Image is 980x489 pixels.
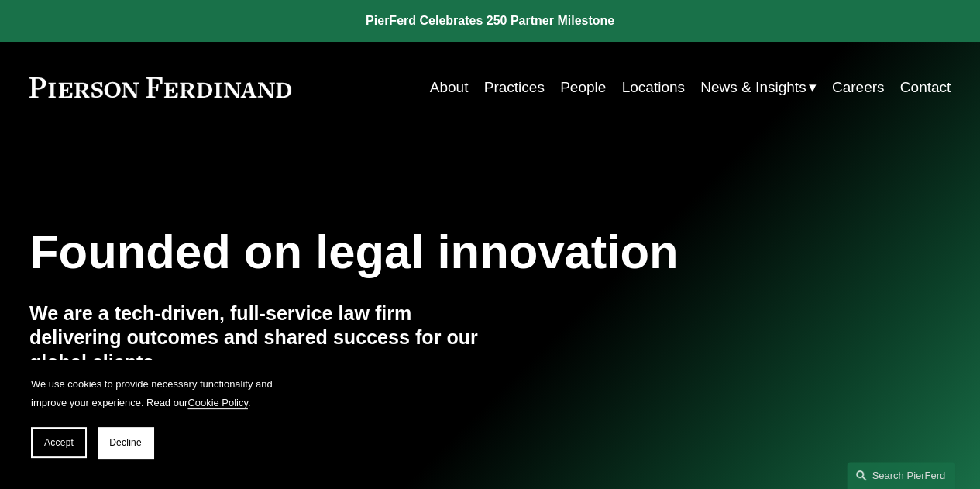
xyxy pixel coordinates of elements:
span: Decline [109,437,142,448]
span: Accept [44,437,74,448]
a: Cookie Policy [187,397,248,408]
button: Accept [31,427,87,458]
h1: Founded on legal innovation [29,225,797,279]
span: News & Insights [700,74,806,101]
a: Search this site [847,462,955,489]
p: We use cookies to provide necessary functionality and improve your experience. Read our . [31,375,279,412]
a: folder dropdown [700,73,816,102]
h4: We are a tech-driven, full-service law firm delivering outcomes and shared success for our global... [29,301,490,376]
section: Cookie banner [15,360,294,474]
a: Contact [900,73,951,102]
a: About [430,73,469,102]
a: People [560,73,606,102]
a: Practices [484,73,545,102]
a: Locations [621,73,684,102]
a: Careers [832,73,885,102]
button: Decline [98,427,153,458]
